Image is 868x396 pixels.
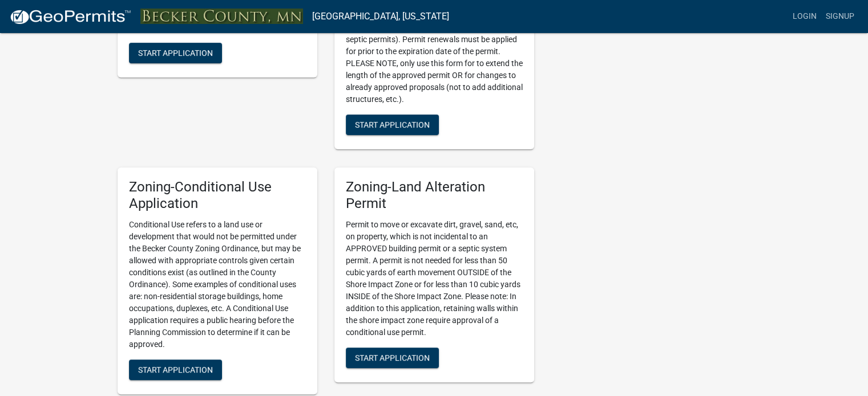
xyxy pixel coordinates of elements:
h5: Zoning-Conditional Use Application [129,179,306,212]
a: [GEOGRAPHIC_DATA], [US_STATE] [312,7,449,26]
p: Application to amend/change or alter an existing approved permit or to renew a permit (including ... [346,10,523,105]
span: Start Application [138,365,213,374]
span: Start Application [138,48,213,57]
img: Becker County, Minnesota [140,9,303,24]
button: Start Application [129,360,222,380]
button: Start Application [346,115,439,135]
p: Conditional Use refers to a land use or development that would not be permitted under the Becker ... [129,219,306,350]
h5: Zoning-Land Alteration Permit [346,179,523,212]
button: Start Application [129,43,222,63]
p: Permit to move or excavate dirt, gravel, sand, etc, on property, which is not incidental to an AP... [346,219,523,338]
span: Start Application [355,120,430,129]
a: Signup [821,6,859,27]
a: Login [788,6,821,27]
button: Start Application [346,348,439,368]
span: Start Application [355,353,430,362]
